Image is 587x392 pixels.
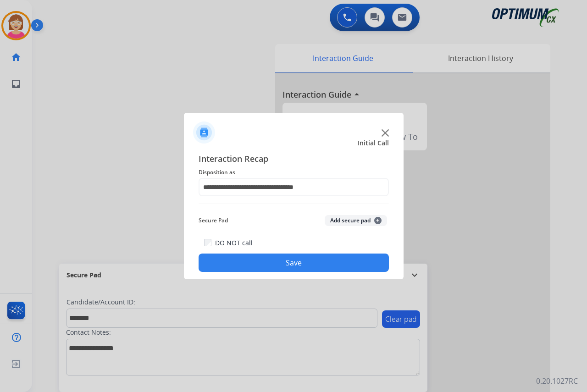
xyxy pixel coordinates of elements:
span: + [374,217,382,224]
button: Save [199,254,389,272]
span: Interaction Recap [199,152,389,167]
img: contactIcon [193,121,215,144]
p: 0.20.1027RC [536,375,578,386]
button: Add secure pad+ [325,215,387,226]
img: contact-recap-line.svg [199,204,389,204]
span: Secure Pad [199,215,228,226]
span: Initial Call [358,138,389,148]
label: DO NOT call [215,238,253,248]
span: Disposition as [199,167,389,178]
